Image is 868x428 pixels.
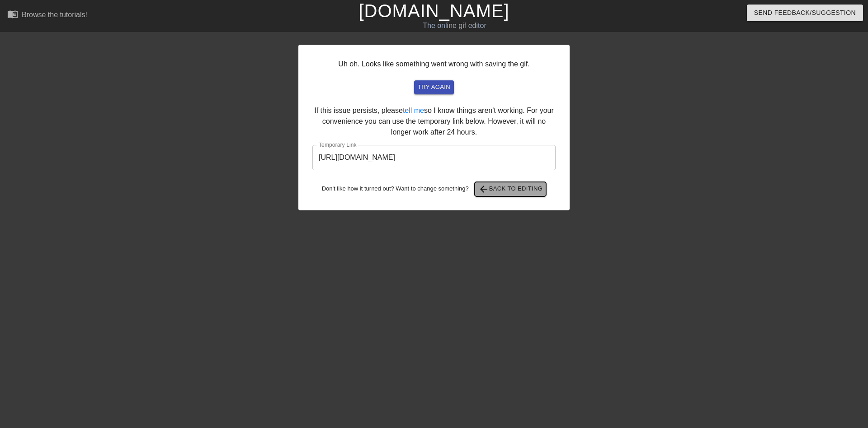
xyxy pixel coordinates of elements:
[754,7,856,19] span: Send Feedback/Suggestion
[312,145,556,170] input: bare
[359,1,509,21] a: [DOMAIN_NAME]
[294,20,615,31] div: The online gif editor
[7,9,87,23] a: Browse the tutorials!
[7,9,18,19] span: menu_book
[414,80,454,94] button: try again
[478,184,489,195] span: arrow_back
[747,5,863,21] button: Send Feedback/Suggestion
[298,45,570,210] div: Uh oh. Looks like something went wrong with saving the gif. If this issue persists, please so I k...
[22,11,87,19] div: Browse the tutorials!
[478,184,543,195] span: Back to Editing
[403,107,424,114] a: tell me
[475,182,547,196] button: Back to Editing
[418,82,450,93] span: try again
[312,182,556,196] div: Don't like how it turned out? Want to change something?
